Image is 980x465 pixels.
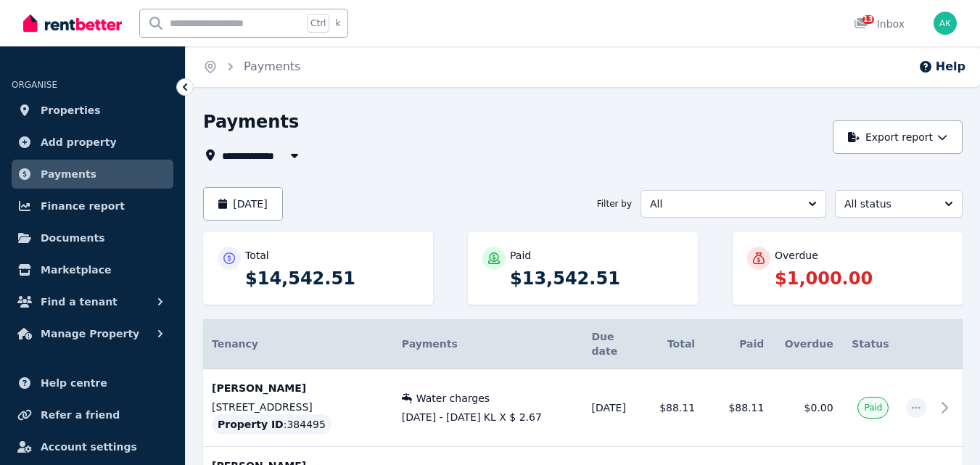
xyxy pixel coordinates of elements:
[41,325,139,342] span: Manage Property
[775,248,818,263] p: Overdue
[12,287,173,316] button: Find a tenant
[934,12,957,35] img: Azad Kalam
[402,338,458,350] span: Payments
[12,128,173,157] a: Add property
[854,17,905,31] div: Inbox
[12,223,173,252] a: Documents
[41,406,120,424] span: Refer a friend
[41,165,96,183] span: Payments
[41,102,101,119] span: Properties
[218,417,284,432] span: Property ID
[203,187,283,221] button: [DATE]
[583,369,635,447] td: [DATE]
[12,319,173,348] button: Manage Property
[704,319,773,369] th: Paid
[41,374,107,392] span: Help centre
[635,369,704,447] td: $88.11
[842,319,898,369] th: Status
[650,197,796,211] span: All
[862,15,874,24] span: 13
[931,416,965,450] iframe: Intercom live chat
[844,197,933,211] span: All status
[245,267,419,290] p: $14,542.51
[583,319,635,369] th: Due date
[12,192,173,221] a: Finance report
[41,197,125,215] span: Finance report
[212,400,384,414] p: [STREET_ADDRESS]
[12,96,173,125] a: Properties
[12,80,57,90] span: ORGANISE
[41,293,118,310] span: Find a tenant
[416,391,490,406] span: Water charges
[402,410,575,424] span: [DATE] - [DATE] KL X $ 2.67
[12,255,173,284] a: Marketplace
[12,432,173,461] a: Account settings
[245,248,269,263] p: Total
[510,267,683,290] p: $13,542.51
[41,438,137,456] span: Account settings
[244,59,300,73] a: Payments
[704,369,773,447] td: $88.11
[12,369,173,398] a: Help centre
[203,319,393,369] th: Tenancy
[864,402,882,413] span: Paid
[833,120,963,154] button: Export report
[804,402,833,413] span: $0.00
[23,12,122,34] img: RentBetter
[641,190,826,218] button: All
[307,14,329,33] span: Ctrl
[918,58,965,75] button: Help
[12,400,173,429] a: Refer a friend
[773,319,841,369] th: Overdue
[41,133,117,151] span: Add property
[212,414,332,435] div: : 384495
[212,381,384,395] p: [PERSON_NAME]
[186,46,318,87] nav: Breadcrumb
[41,261,111,279] span: Marketplace
[41,229,105,247] span: Documents
[203,110,299,133] h1: Payments
[635,319,704,369] th: Total
[335,17,340,29] span: k
[12,160,173,189] a: Payments
[597,198,632,210] span: Filter by
[510,248,531,263] p: Paid
[835,190,963,218] button: All status
[775,267,948,290] p: $1,000.00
